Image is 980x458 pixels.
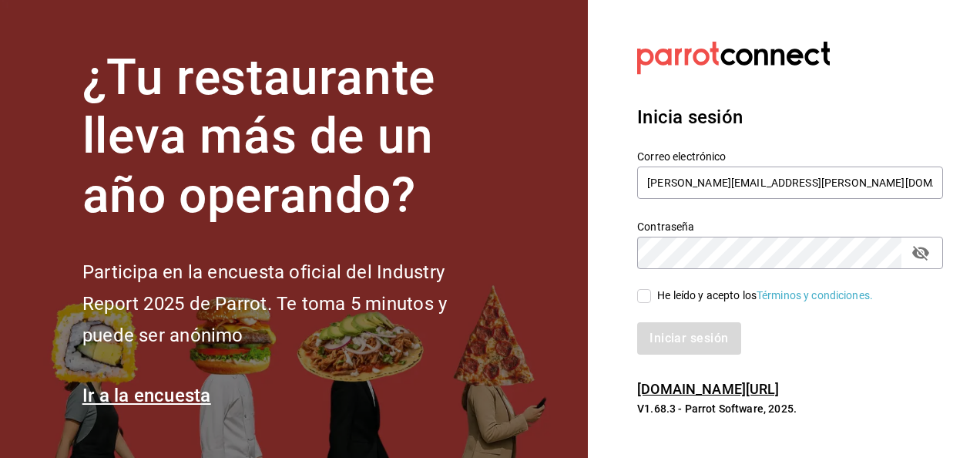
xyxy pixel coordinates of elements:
[82,385,211,406] a: Ir a la encuesta
[637,401,943,416] p: V1.68.3 - Parrot Software, 2025.
[637,221,943,231] label: Contraseña
[908,240,934,266] button: passwordField
[757,289,873,301] a: Términos y condiciones.
[637,103,943,131] h3: Inicia sesión
[657,288,873,304] div: He leído y acepto los
[637,150,943,161] label: Correo electrónico
[637,167,943,199] input: Ingresa tu correo electrónico
[637,381,779,397] a: [DOMAIN_NAME][URL]
[82,257,498,351] h2: Participa en la encuesta oficial del Industry Report 2025 de Parrot. Te toma 5 minutos y puede se...
[82,49,498,226] h1: ¿Tu restaurante lleva más de un año operando?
